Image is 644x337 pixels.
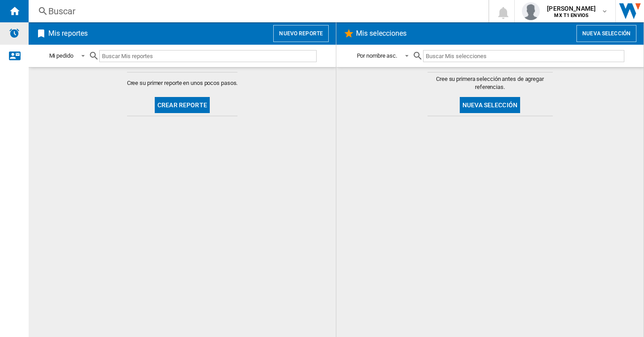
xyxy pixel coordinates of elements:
[357,52,398,59] div: Por nombre asc.
[354,25,409,42] h2: Mis selecciones
[127,79,238,87] span: Cree su primer reporte en unos pocos pasos.
[522,2,540,20] img: profile.jpg
[9,28,20,38] img: alerts-logo.svg
[49,52,73,59] div: Mi pedido
[155,97,210,113] button: Crear reporte
[48,5,465,17] div: Buscar
[47,25,89,42] h2: Mis reportes
[99,50,317,62] input: Buscar Mis reportes
[460,97,520,113] button: Nueva selección
[547,4,596,13] span: [PERSON_NAME]
[273,25,329,42] button: Nuevo reporte
[576,25,636,42] button: Nueva selección
[423,50,624,62] input: Buscar Mis selecciones
[554,13,589,18] b: MX T1 ENVIOS
[428,75,553,91] span: Cree su primera selección antes de agregar referencias.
